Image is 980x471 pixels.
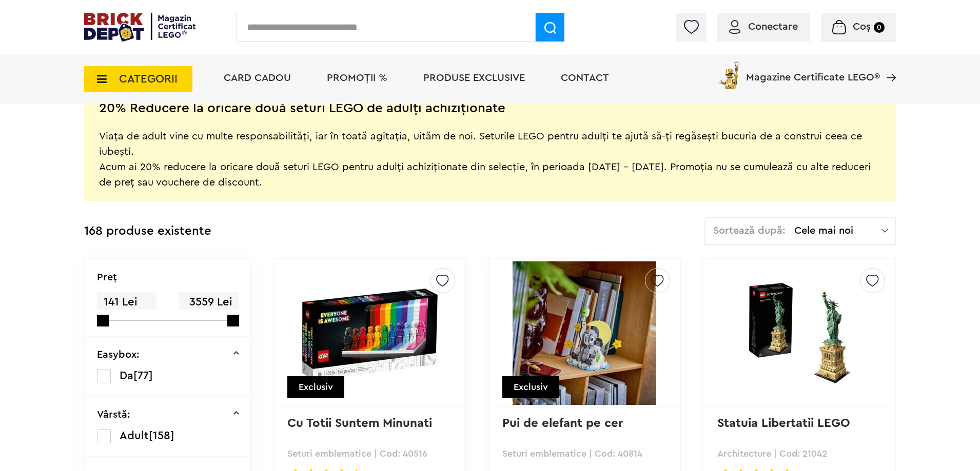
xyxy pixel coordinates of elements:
span: Magazine Certificate LEGO® [746,59,880,83]
div: Viața de adult vine cu multe responsabilități, iar în toată agitația, uităm de noi. Seturile LEGO... [99,113,881,190]
a: Conectare [729,22,798,32]
a: Card Cadou [224,73,291,83]
p: Seturi emblematice | Cod: 40516 [287,449,452,458]
div: 168 produse existente [84,217,211,246]
span: CATEGORII [119,73,178,85]
h2: 20% Reducere la oricare două seturi LEGO de adulți achiziționate [99,103,505,113]
p: Architecture | Cod: 21042 [717,449,882,458]
p: Preţ [97,272,117,282]
span: Sortează după: [713,226,786,236]
a: Statuia Libertatii LEGO [717,417,850,429]
span: 3559 Lei [179,292,239,312]
img: Cu Totii Suntem Minunati [298,281,442,385]
span: Coș [853,22,871,32]
span: Adult [120,430,149,441]
span: Da [120,370,133,381]
span: Conectare [748,22,798,32]
img: Pui de elefant pe cer [513,261,656,405]
a: PROMOȚII % [327,73,387,83]
span: Cele mai noi [794,226,881,236]
span: 141 Lei [97,292,156,312]
span: [158] [149,430,174,441]
p: Seturi emblematice | Cod: 40814 [502,449,667,458]
a: Produse exclusive [423,73,525,83]
img: Statuia Libertatii LEGO [728,281,871,385]
small: 0 [874,22,885,33]
div: Exclusiv [287,376,344,398]
a: Contact [561,73,609,83]
a: Cu Totii Suntem Minunati [287,417,432,429]
p: Easybox: [97,350,140,360]
a: Magazine Certificate LEGO® [880,59,896,69]
a: Pui de elefant pe cer [502,417,623,429]
span: [77] [133,370,153,381]
div: Exclusiv [502,376,559,398]
p: Vârstă: [97,409,130,420]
